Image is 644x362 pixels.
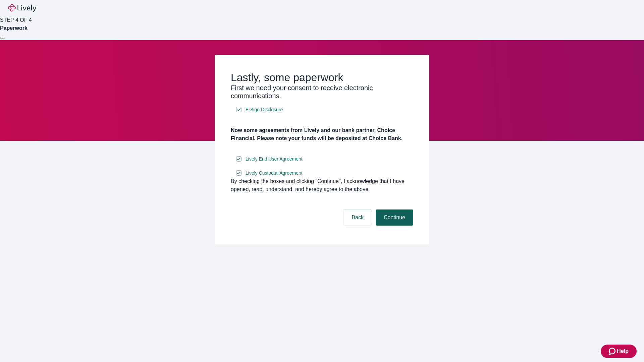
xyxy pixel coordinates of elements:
a: e-sign disclosure document [244,155,304,163]
span: Help [617,347,629,355]
img: Lively [8,4,36,12]
span: Lively End User Agreement [246,156,303,163]
h2: Lastly, some paperwork [231,71,413,84]
button: Back [343,209,372,226]
button: Continue [376,209,413,226]
h3: First we need your consent to receive electronic communications. [231,84,413,100]
a: e-sign disclosure document [244,106,284,114]
h4: Now some agreements from Lively and our bank partner, Choice Financial. Please note your funds wi... [231,126,413,142]
svg: Zendesk support icon [609,347,617,355]
span: Lively Custodial Agreement [246,170,303,177]
span: E-Sign Disclosure [246,106,283,113]
div: By checking the boxes and clicking “Continue", I acknowledge that I have opened, read, understand... [231,177,413,193]
button: Zendesk support iconHelp [601,345,637,358]
a: e-sign disclosure document [244,169,304,177]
